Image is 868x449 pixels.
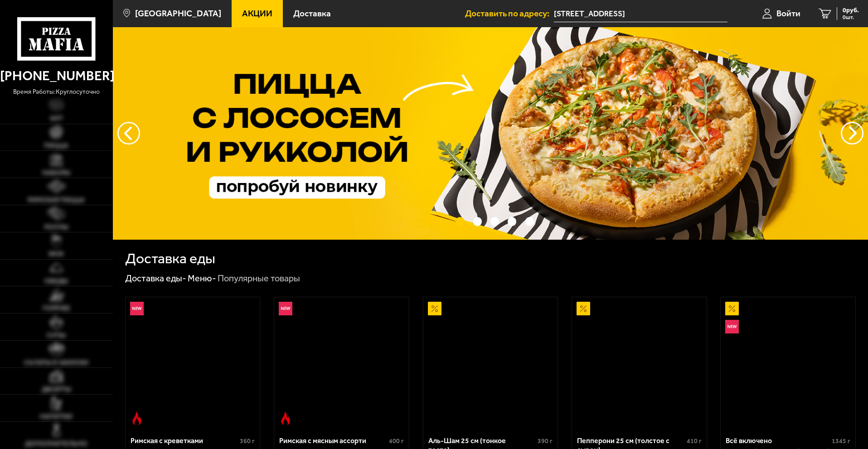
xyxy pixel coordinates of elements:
img: Новинка [130,302,144,315]
span: Наборы [42,169,70,176]
img: Острое блюдо [279,412,292,425]
span: 360 г [240,437,255,445]
a: НовинкаОстрое блюдоРимская с мясным ассорти [274,297,409,430]
span: Горячее [43,305,70,312]
span: Хит [50,115,63,122]
a: АкционныйПепперони 25 см (толстое с сыром) [572,297,707,430]
span: Напитки [40,413,73,420]
div: Римская с мясным ассорти [279,436,387,445]
img: Острое блюдо [130,412,144,425]
button: точки переключения [508,217,516,226]
img: Новинка [279,302,292,315]
div: Популярные товары [218,273,300,285]
button: точки переключения [525,217,534,226]
a: АкционныйАль-Шам 25 см (тонкое тесто) [423,297,558,430]
span: 0 руб. [843,7,859,14]
span: Салаты и закуски [24,359,88,366]
div: Римская с креветками [131,436,238,445]
span: Римская пицца [28,197,85,203]
a: АкционныйНовинкаВсё включено [721,297,855,430]
span: Десерты [42,386,71,393]
span: [GEOGRAPHIC_DATA] [135,9,221,18]
span: Ленинский проспект, 147к4 [554,5,727,22]
button: точки переключения [490,217,499,226]
span: 1345 г [832,437,850,445]
button: предыдущий [841,122,863,145]
span: Пицца [44,142,68,149]
span: Доставить по адресу: [465,9,554,18]
span: Супы [47,332,66,339]
span: Дополнительно [25,440,87,447]
img: Акционный [577,302,590,315]
input: Ваш адрес доставки [554,5,727,22]
button: точки переключения [456,217,464,226]
img: Новинка [725,320,739,333]
span: Войти [776,9,800,18]
button: точки переключения [473,217,482,226]
span: 0 шт. [843,14,859,20]
button: следующий [117,122,140,145]
span: Акции [242,9,272,18]
span: Обеды [44,278,68,285]
span: Роллы [44,224,68,231]
span: Доставка [293,9,331,18]
span: 410 г [687,437,702,445]
h1: Доставка еды [125,251,215,266]
span: 400 г [389,437,404,445]
img: Акционный [428,302,441,315]
div: Всё включено [726,436,829,445]
span: 390 г [538,437,553,445]
img: Акционный [725,302,739,315]
span: WOK [48,251,64,257]
a: НовинкаОстрое блюдоРимская с креветками [126,297,260,430]
a: Доставка еды- [125,273,186,284]
a: Меню- [188,273,216,284]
